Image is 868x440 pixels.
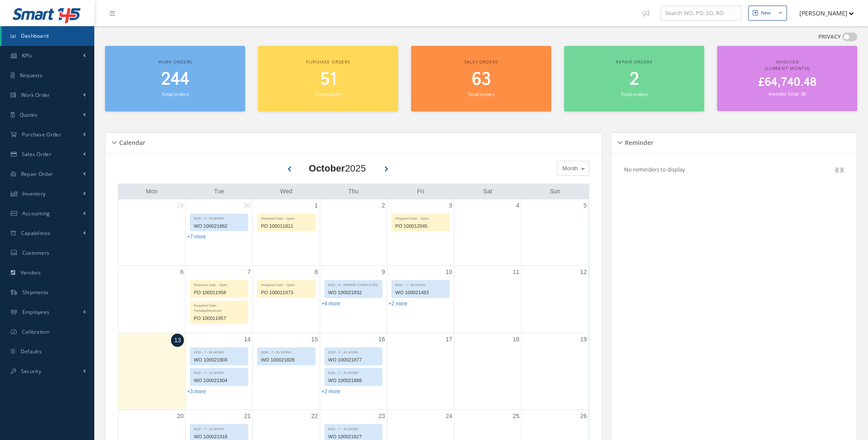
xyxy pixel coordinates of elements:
[186,265,253,333] td: October 7, 2025
[392,221,449,231] div: PO 100012045
[190,313,248,323] div: PO 100011957
[2,26,94,46] a: Dashboard
[105,46,245,112] a: Work orders 244 Total orders
[22,328,49,335] span: Calibration
[621,91,647,97] small: Total orders
[791,5,854,21] button: [PERSON_NAME]
[212,186,226,197] a: Tuesday
[258,288,315,298] div: PO 100011973
[387,333,454,410] td: October 17, 2025
[321,389,340,395] a: Show 2 more events
[320,67,336,92] span: 51
[481,186,494,197] a: Saturday
[444,266,454,278] a: October 10, 2025
[454,199,522,266] td: October 4, 2025
[258,221,315,231] div: PO 100011811
[511,333,521,346] a: October 18, 2025
[511,266,521,278] a: October 11, 2025
[388,301,407,307] a: Show 2 more events
[624,166,685,173] p: No reminders to display
[278,186,294,197] a: Wednesday
[582,199,589,212] a: October 5, 2025
[765,65,810,71] span: (Current Month)
[175,410,186,422] a: October 20, 2025
[717,46,857,111] a: Invoiced (Current Month) £64,740.48 Invoices Total: 36
[447,199,454,212] a: October 3, 2025
[190,288,248,298] div: PO 100011958
[187,389,206,395] a: Show 3 more events
[258,355,315,365] div: WO 100021828
[325,425,382,432] div: EDD - 7 - IN WORK
[578,333,589,346] a: October 19, 2025
[190,280,248,288] div: Required Date - Open
[392,214,449,221] div: Required Date - Open
[21,32,49,39] span: Dashboard
[380,199,387,212] a: October 2, 2025
[190,368,248,376] div: EDD - 7 - IN WORK
[325,280,382,288] div: EDD - 8 - REPAIR COMPLETED
[758,74,817,91] span: £64,740.48
[258,348,315,355] div: EDD - 7 - IN WORK
[252,199,320,266] td: October 1, 2025
[252,265,320,333] td: October 8, 2025
[175,199,186,212] a: September 29, 2025
[454,333,522,410] td: October 18, 2025
[306,59,350,65] span: Purchase orders
[21,229,51,237] span: Capabilities
[22,52,32,59] span: KPIs
[20,111,38,118] span: Quotes
[468,91,494,97] small: Total orders
[178,266,185,278] a: October 6, 2025
[748,6,787,21] button: New
[313,199,320,212] a: October 1, 2025
[21,348,42,355] span: Defaults
[661,6,742,21] input: Search WO, PO, SO, RO
[392,288,449,298] div: WO 100021483
[560,164,578,173] span: Month
[22,151,51,158] span: Sales Order
[118,199,186,266] td: September 29, 2025
[21,91,50,99] span: Work Order
[246,266,252,278] a: October 7, 2025
[511,410,521,422] a: October 25, 2025
[769,90,805,97] small: Invoices Total: 36
[309,163,345,174] b: October
[258,214,315,221] div: Required Date - Open
[444,333,454,346] a: October 17, 2025
[20,72,42,79] span: Requests
[190,348,248,355] div: EDD - 7 - IN WORK
[190,214,248,221] div: EDD - 7 - IN WORK
[346,186,360,197] a: Thursday
[415,186,426,197] a: Friday
[315,91,341,97] small: Total orders
[118,333,186,410] td: October 13, 2025
[22,289,49,296] span: Shipments
[578,410,589,422] a: October 26, 2025
[521,199,589,266] td: October 5, 2025
[22,249,50,256] span: Customers
[242,333,252,346] a: October 14, 2025
[186,199,253,266] td: September 30, 2025
[144,186,159,197] a: Monday
[818,33,841,41] label: PRIVACY
[190,221,248,231] div: WO 100021862
[622,136,653,147] h5: Reminder
[22,131,61,138] span: Purchase Order
[320,265,387,333] td: October 9, 2025
[258,46,398,112] a: Purchase orders 51 Total orders
[162,91,188,97] small: Total orders
[392,280,449,288] div: EDD - 7 - IN WORK
[616,59,652,65] span: Repair orders
[548,186,562,197] a: Sunday
[472,67,491,92] span: 63
[325,368,382,376] div: EDD - 7 - IN WORK
[161,67,189,92] span: 244
[387,199,454,266] td: October 3, 2025
[190,376,248,386] div: WO 100021904
[21,368,41,375] span: Security
[514,199,521,212] a: October 4, 2025
[252,333,320,410] td: October 15, 2025
[171,334,184,347] a: October 13, 2025
[320,199,387,266] td: October 2, 2025
[377,333,387,346] a: October 16, 2025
